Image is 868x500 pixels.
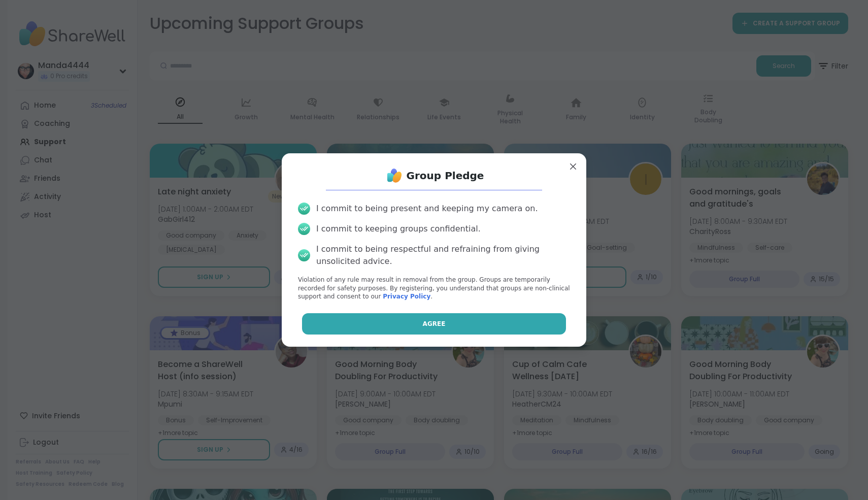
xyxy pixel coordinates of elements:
button: Agree [302,313,566,335]
img: ShareWell Logo [384,165,405,186]
p: Violation of any rule may result in removal from the group. Groups are temporarily recorded for s... [298,276,570,301]
div: I commit to keeping groups confidential. [316,223,481,235]
a: Privacy Policy [383,293,430,300]
div: I commit to being present and keeping my camera on. [316,203,538,215]
h1: Group Pledge [407,169,484,183]
span: Agree [423,319,446,328]
div: I commit to being respectful and refraining from giving unsolicited advice. [316,243,570,268]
